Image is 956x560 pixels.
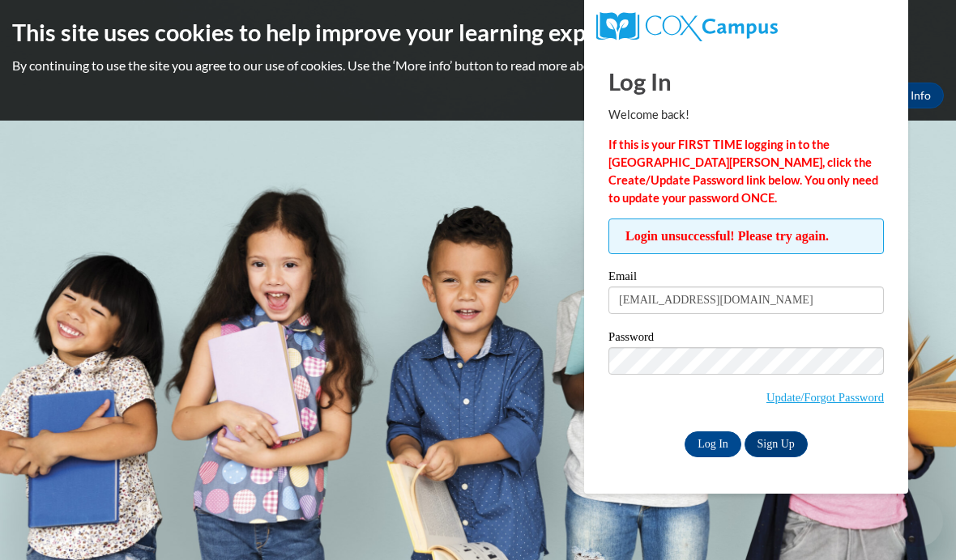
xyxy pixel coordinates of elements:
label: Password [608,331,884,347]
label: Email [608,270,884,286]
h2: This site uses cookies to help improve your learning experience. [12,16,944,49]
h1: Log In [608,65,884,98]
input: Log In [685,431,741,457]
iframe: Button to launch messaging window [891,495,943,547]
p: Welcome back! [608,106,884,124]
strong: If this is your FIRST TIME logging in to the [GEOGRAPHIC_DATA][PERSON_NAME], click the Create/Upd... [608,138,878,205]
a: Update/Forgot Password [766,391,884,404]
img: COX Campus [596,12,778,41]
span: Login unsuccessful! Please try again. [608,218,884,254]
p: By continuing to use the site you agree to our use of cookies. Use the ‘More info’ button to read... [12,57,944,74]
a: Sign Up [745,431,808,457]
